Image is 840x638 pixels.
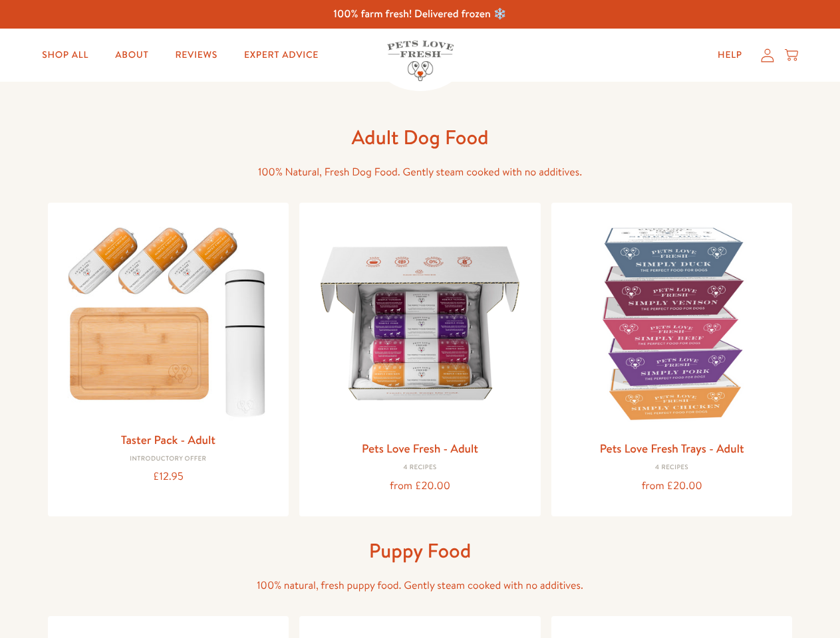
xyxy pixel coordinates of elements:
[164,42,227,68] a: Reviews
[258,165,582,179] span: 100% Natural, Fresh Dog Food. Gently steam cooked with no additives.
[59,213,279,424] img: Taster Pack - Adult
[208,124,633,150] h1: Adult Dog Food
[310,464,530,472] div: 4 Recipes
[707,42,753,68] a: Help
[600,440,744,457] a: Pets Love Fresh Trays - Adult
[387,41,454,81] img: Pets Love Fresh
[208,538,633,564] h1: Puppy Food
[233,42,329,68] a: Expert Advice
[104,42,159,68] a: About
[310,477,530,495] div: from £20.00
[562,213,782,433] img: Pets Love Fresh Trays - Adult
[31,42,99,68] a: Shop All
[310,213,530,433] img: Pets Love Fresh - Adult
[362,440,478,457] a: Pets Love Fresh - Adult
[121,431,215,448] a: Taster Pack - Adult
[257,578,583,593] span: 100% natural, fresh puppy food. Gently steam cooked with no additives.
[562,464,782,472] div: 4 Recipes
[562,477,782,495] div: from £20.00
[59,455,279,463] div: Introductory Offer
[59,468,279,486] div: £12.95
